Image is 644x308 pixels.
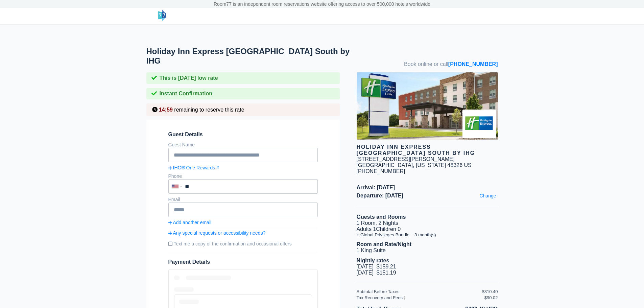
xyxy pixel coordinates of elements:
div: [STREET_ADDRESS][PERSON_NAME] [357,156,455,162]
label: Email [168,197,180,202]
b: Nightly rates [357,258,389,263]
li: Adults 1 [357,226,498,232]
span: Arrival: [DATE] [357,185,498,191]
img: hotel image [357,72,498,140]
div: This is [DATE] low rate [146,72,340,84]
a: Any special requests or accessibility needs? [168,230,318,236]
a: [PHONE_NUMBER] [448,61,498,67]
h1: Holiday Inn Express [GEOGRAPHIC_DATA] South by IHG [146,47,357,66]
span: remaining to reserve this rate [174,107,244,113]
label: Phone [168,173,182,179]
span: [GEOGRAPHIC_DATA], [357,162,414,168]
div: Instant Confirmation [146,88,340,99]
a: IHG® One Rewards # [168,165,318,170]
div: Subtotal Before Taxes: [357,289,482,294]
span: Payment Details [168,259,210,265]
div: $310.40 [482,289,498,294]
span: Guest Details [168,132,318,138]
div: United States: +1 [169,180,183,193]
label: Guest Name [168,142,195,147]
div: Tax Recovery and Fees: [357,295,482,300]
span: Children 0 [376,226,401,232]
li: + Global Privileges Bundle – 3 month(s) [357,232,498,237]
a: Change [478,191,498,200]
div: $90.02 [484,295,498,300]
a: Add another email [168,220,318,225]
div: Holiday Inn Express [GEOGRAPHIC_DATA] South by IHG [357,144,498,156]
span: Departure: [DATE] [357,193,498,199]
div: [PHONE_NUMBER] [357,168,498,174]
li: 1 King Suite [357,247,498,254]
span: US [464,162,472,168]
span: [DATE] $151.19 [357,270,396,276]
b: Room and Rate/Night [357,241,412,247]
span: 14:59 [159,107,173,113]
img: logo-header-small.png [158,9,166,21]
b: Guests and Rooms [357,214,406,220]
img: Brand logo for Holiday Inn Express Auburn Hills South by IHG [462,110,496,138]
li: 1 Room, 2 Nights [357,220,498,226]
span: [US_STATE] [416,162,446,168]
span: 48326 [448,162,463,168]
label: Text me a copy of the confirmation and occasional offers [168,238,318,249]
span: Book online or call [404,61,498,67]
span: [DATE] $159.21 [357,264,396,269]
